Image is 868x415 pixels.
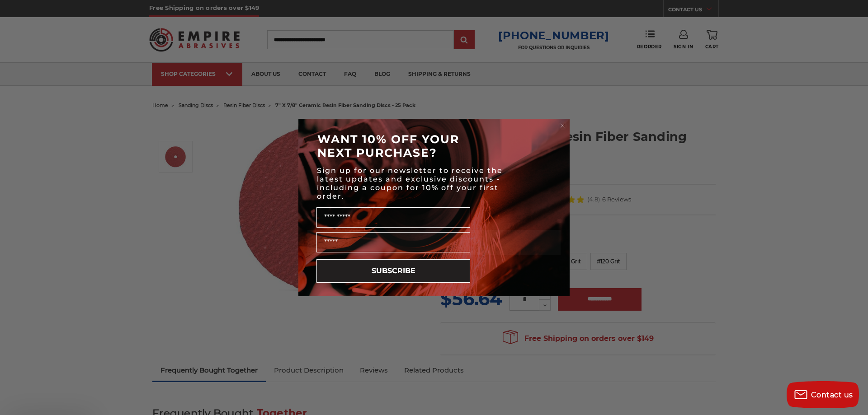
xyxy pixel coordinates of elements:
[316,259,470,283] button: SUBSCRIBE
[317,132,459,159] span: WANT 10% OFF YOUR NEXT PURCHASE?
[316,232,470,252] input: Email
[811,391,853,399] span: Contact us
[558,121,567,130] button: Close dialog
[317,166,503,201] span: Sign up for our newsletter to receive the latest updates and exclusive discounts - including a co...
[787,381,859,408] button: Contact us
